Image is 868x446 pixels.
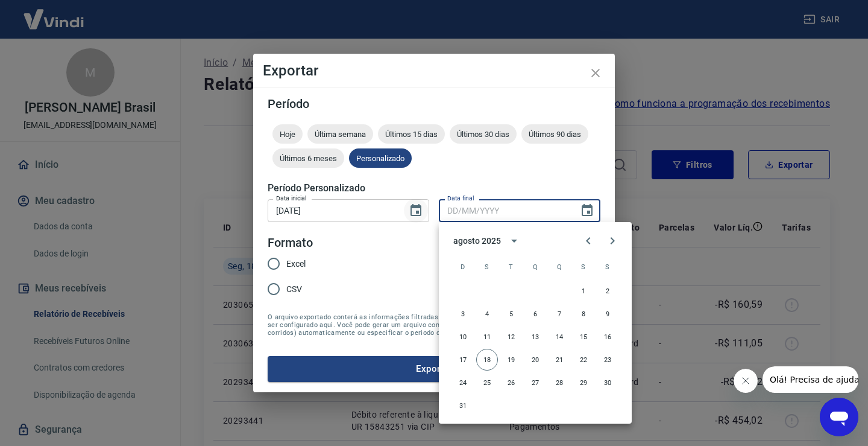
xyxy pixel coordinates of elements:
[452,255,474,279] span: domingo
[549,255,570,279] span: quinta-feira
[268,313,600,337] span: O arquivo exportado conterá as informações filtradas na tela anterior com exceção do período que ...
[476,372,498,393] button: 25
[268,199,399,221] input: DD/MM/YYYY
[521,130,588,139] span: Últimos 90 dias
[597,280,618,302] button: 2
[272,124,303,144] div: Hoje
[378,124,445,144] div: Últimos 15 dias
[549,303,570,325] button: 7
[378,130,445,139] span: Últimos 15 dias
[524,255,546,279] span: quarta-feira
[549,326,570,348] button: 14
[573,255,594,279] span: sexta-feira
[452,303,474,325] button: 3
[820,398,858,436] iframe: Botão para abrir a janela de mensagens
[272,130,303,139] span: Hoje
[524,372,546,393] button: 27
[500,303,522,325] button: 5
[307,130,373,139] span: Última semana
[597,349,618,371] button: 23
[500,255,522,279] span: terça-feira
[476,349,498,371] button: 18
[286,283,302,296] span: CSV
[452,372,474,393] button: 24
[581,59,610,88] button: close
[404,199,428,223] button: Choose date, selected date is 15 de ago de 2025
[549,349,570,371] button: 21
[439,199,570,221] input: DD/MM/YYYY
[597,255,618,279] span: sábado
[349,148,412,168] div: Personalizado
[549,372,570,393] button: 28
[452,395,474,416] button: 31
[500,372,522,393] button: 26
[276,194,307,203] label: Data inicial
[476,303,498,325] button: 4
[575,199,599,223] button: Choose date
[476,255,498,279] span: segunda-feira
[524,303,546,325] button: 6
[7,8,101,18] span: Olá! Precisa de ajuda?
[521,124,588,144] div: Últimos 90 dias
[576,229,600,253] button: Previous month
[307,124,373,144] div: Última semana
[734,369,758,393] iframe: Fechar mensagem
[500,349,522,371] button: 19
[597,303,618,325] button: 9
[476,326,498,348] button: 11
[573,280,594,302] button: 1
[524,349,546,371] button: 20
[763,366,858,393] iframe: Mensagem da empresa
[272,148,344,168] div: Últimos 6 meses
[268,234,313,252] legend: Formato
[268,356,600,381] button: Exportar
[452,349,474,371] button: 17
[524,326,546,348] button: 13
[573,303,594,325] button: 8
[268,98,600,110] h5: Período
[597,326,618,348] button: 16
[450,124,517,144] div: Últimos 30 dias
[349,154,412,163] span: Personalizado
[286,258,306,270] span: Excel
[600,229,624,253] button: Next month
[263,63,605,78] h4: Exportar
[597,372,618,393] button: 30
[500,326,522,348] button: 12
[573,326,594,348] button: 15
[573,372,594,393] button: 29
[272,154,344,163] span: Últimos 6 meses
[450,130,517,139] span: Últimos 30 dias
[268,182,600,194] h5: Período Personalizado
[453,235,500,247] div: agosto 2025
[573,349,594,371] button: 22
[504,231,524,251] button: calendar view is open, switch to year view
[452,326,474,348] button: 10
[447,194,474,203] label: Data final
